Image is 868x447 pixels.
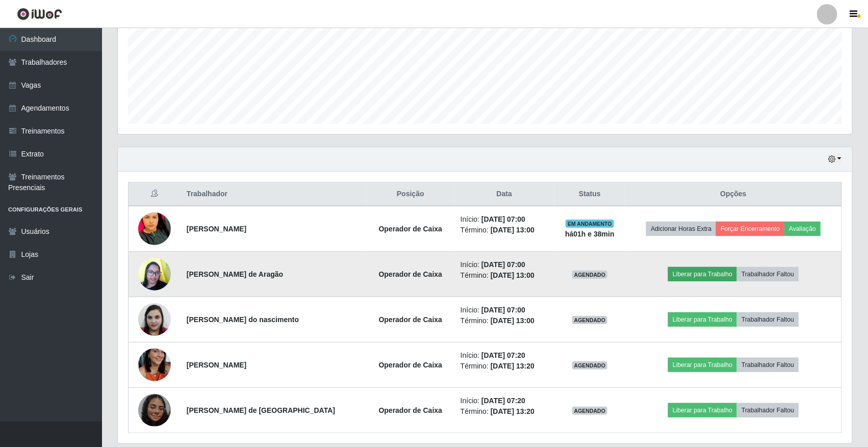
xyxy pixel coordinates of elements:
span: EM ANDAMENTO [566,220,614,228]
button: Adicionar Horas Extra [646,222,716,236]
li: Início: [461,396,548,406]
span: AGENDADO [572,271,608,279]
time: [DATE] 13:00 [491,317,534,325]
img: 1632390182177.jpeg [138,252,171,296]
li: Início: [461,214,548,225]
button: Avaliação [784,222,821,236]
time: [DATE] 07:00 [481,306,525,314]
li: Início: [461,350,548,361]
li: Término: [461,406,548,417]
li: Início: [461,305,548,315]
button: Trabalhador Faltou [737,358,799,372]
button: Trabalhador Faltou [737,267,799,281]
button: Trabalhador Faltou [737,403,799,417]
button: Forçar Encerramento [716,222,784,236]
img: 1742135666821.jpeg [138,394,171,427]
th: Opções [625,182,841,206]
img: 1682003136750.jpeg [138,298,171,341]
img: 1751683294732.jpeg [138,194,171,265]
button: Liberar para Trabalho [668,267,737,281]
th: Trabalhador [181,182,367,206]
time: [DATE] 07:20 [481,351,525,359]
strong: Operador de Caixa [379,225,443,233]
strong: [PERSON_NAME] do nascimento [187,315,299,324]
button: Liberar para Trabalho [668,403,737,417]
th: Data [454,182,554,206]
span: AGENDADO [572,361,608,370]
button: Trabalhador Faltou [737,312,799,327]
li: Término: [461,225,548,235]
strong: [PERSON_NAME] [187,225,246,233]
th: Status [554,182,626,206]
span: AGENDADO [572,316,608,324]
strong: há 01 h e 38 min [565,230,615,238]
strong: Operador de Caixa [379,406,443,414]
img: 1704159862807.jpeg [138,336,171,394]
li: Término: [461,361,548,372]
strong: [PERSON_NAME] [187,361,246,369]
li: Término: [461,315,548,326]
th: Posição [367,182,454,206]
img: CoreUI Logo [17,8,62,20]
strong: [PERSON_NAME] de Aragão [187,270,283,278]
time: [DATE] 13:00 [491,226,534,234]
time: [DATE] 07:20 [481,397,525,405]
button: Liberar para Trabalho [668,312,737,327]
time: [DATE] 13:20 [491,407,534,415]
strong: Operador de Caixa [379,270,443,278]
time: [DATE] 13:20 [491,362,534,370]
li: Início: [461,259,548,270]
button: Liberar para Trabalho [668,358,737,372]
strong: Operador de Caixa [379,361,443,369]
time: [DATE] 13:00 [491,271,534,279]
span: AGENDADO [572,407,608,415]
strong: Operador de Caixa [379,315,443,324]
strong: [PERSON_NAME] de [GEOGRAPHIC_DATA] [187,406,335,414]
time: [DATE] 07:00 [481,260,525,269]
li: Término: [461,270,548,281]
time: [DATE] 07:00 [481,215,525,223]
